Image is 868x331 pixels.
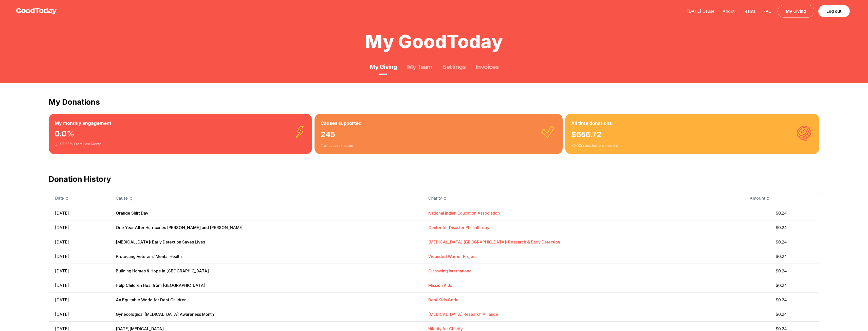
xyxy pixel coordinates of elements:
span: Mission Kids [428,283,452,288]
span: $0.24 [750,297,813,303]
td: [DATE] [49,249,110,264]
span: An Equitable World for Deaf Children [116,297,187,302]
div: 0.0 % [55,127,306,142]
span: Help Children Heal from [GEOGRAPHIC_DATA] [116,283,205,288]
a: Teams [738,9,759,14]
span: $0.24 [750,253,813,259]
span: $0.24 [750,282,813,288]
h2: My Donations [49,97,819,107]
span: $0.24 [750,311,813,317]
div: + 0.00 in additional donations [571,143,813,148]
span: Center for Disaster Philanthropy [428,225,489,230]
a: [DATE] Cause [683,9,718,14]
h3: Causes supported [321,120,556,127]
a: About [718,9,738,14]
span: [MEDICAL_DATA] Research Alliance [428,312,498,317]
span: Wounded Warrior Project [428,254,477,259]
span: Deaf Kids Code [428,297,458,302]
div: 245 [321,127,556,143]
a: Invoices [476,63,498,71]
td: [DATE] [49,292,110,307]
h2: Donation History [49,175,819,184]
span: Glasswing International [428,268,472,273]
div: Date [55,195,104,202]
a: My Giving [778,5,814,18]
span: Gynecological [MEDICAL_DATA] Awareness Month [116,312,214,317]
td: [DATE] [49,206,110,220]
span: Protecting Veterans’ Mental Health [116,254,182,259]
a: Settings [442,63,466,71]
a: My Giving [370,63,397,71]
span: Building Homes & Hope in [GEOGRAPHIC_DATA] [116,268,209,273]
span: [MEDICAL_DATA]: Early Detection Saves Lives [116,239,205,245]
td: [DATE] [49,278,110,292]
span: National Indian Education Association [428,211,500,216]
a: FAQ [759,9,775,14]
h3: My monthly engagement [55,120,306,127]
span: Orange Shirt Day [116,211,148,216]
h3: All time donations [571,120,813,127]
div: Cause [116,195,416,202]
td: [DATE] [49,220,110,235]
div: Charity [428,195,737,202]
td: [DATE] [49,307,110,321]
td: [DATE] [49,235,110,249]
img: GoodToday [16,8,57,14]
div: -96.55 % From Last Month [55,142,306,147]
div: $ 656.72 [571,127,813,143]
a: My Team [407,63,432,71]
td: [DATE] [49,264,110,278]
span: $0.24 [750,239,813,245]
span: $0.24 [750,268,813,274]
span: $0.24 [750,224,813,231]
a: Log out [818,5,850,17]
span: [MEDICAL_DATA] [GEOGRAPHIC_DATA]: Research & Early Detection [428,239,560,245]
div: Amount [750,195,813,202]
div: # of causes helped [321,143,556,148]
span: One Year After Hurricanes [PERSON_NAME] and [PERSON_NAME] [116,225,244,230]
span: $0.24 [750,210,813,216]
